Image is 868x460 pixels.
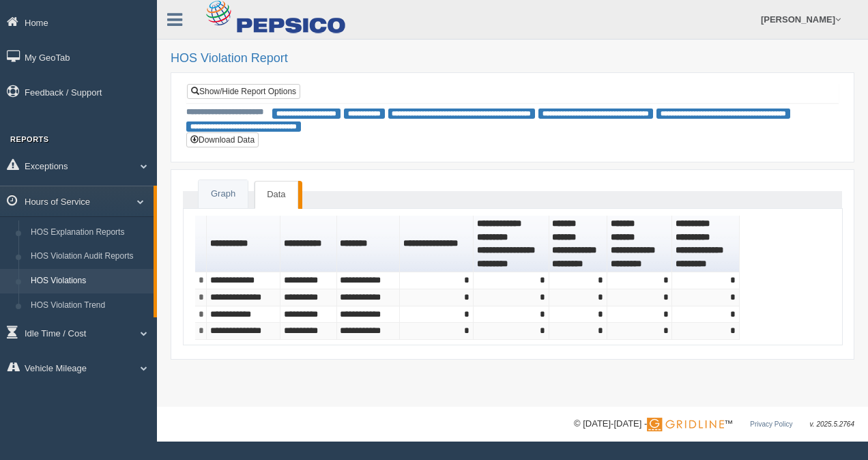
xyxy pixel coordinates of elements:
img: Gridline [647,418,724,431]
button: Download Data [186,132,259,147]
div: © [DATE]-[DATE] - ™ [574,417,854,431]
a: HOS Explanation Reports [25,220,154,245]
span: v. 2025.5.2764 [810,420,854,428]
a: Show/Hide Report Options [187,84,300,99]
a: HOS Violations [25,269,154,293]
th: Sort column [337,216,400,272]
a: HOS Violation Trend [25,293,154,318]
th: Sort column [400,216,474,272]
th: Sort column [672,216,740,272]
a: Data [255,181,298,209]
a: Graph [199,180,248,208]
th: Sort column [549,216,608,272]
a: HOS Violation Audit Reports [25,244,154,269]
th: Sort column [280,216,337,272]
th: Sort column [207,216,280,272]
th: Sort column [474,216,549,272]
a: Privacy Policy [750,420,792,428]
th: Sort column [607,216,672,272]
h2: HOS Violation Report [171,52,854,66]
